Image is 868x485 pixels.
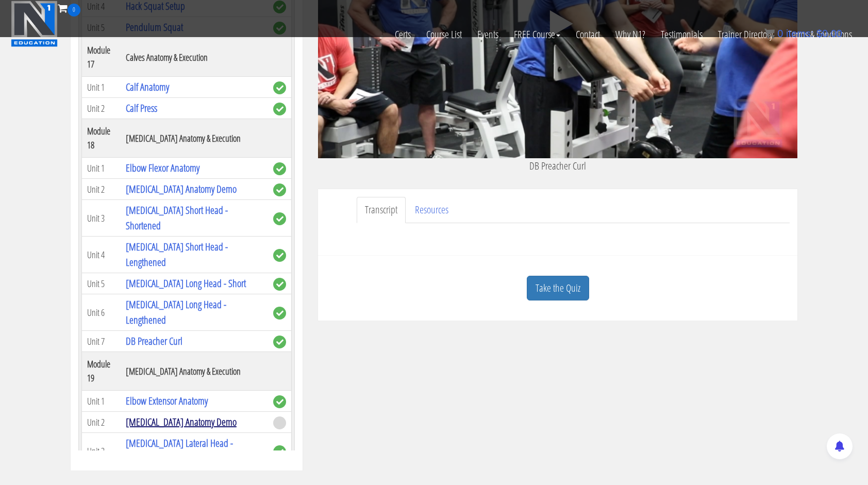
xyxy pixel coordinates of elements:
a: Trainer Directory [710,16,780,53]
a: [MEDICAL_DATA] Anatomy Demo [126,415,237,429]
a: Certs [387,16,419,53]
td: Unit 2 [82,179,121,200]
td: Unit 1 [82,77,121,98]
th: [MEDICAL_DATA] Anatomy & Execution [121,119,268,158]
th: Calves Anatomy & Execution [121,38,268,77]
span: complete [273,249,286,262]
bdi: 0.00 [816,28,842,39]
a: 0 items: $0.00 [764,28,842,39]
td: Unit 2 [82,98,121,119]
a: Resources [407,197,457,223]
a: Contact [568,16,608,53]
span: 0 [68,4,80,16]
th: Module 17 [82,38,121,77]
span: $ [816,28,822,39]
img: n1-education [11,1,58,47]
a: [MEDICAL_DATA] Long Head - Lengthened [126,297,226,327]
a: [MEDICAL_DATA] Lateral Head - Shortened [126,436,233,465]
a: Testimonials [653,16,710,53]
a: Transcript [357,197,406,223]
td: Unit 5 [82,273,121,294]
a: Calf Anatomy [126,80,169,94]
span: complete [273,336,286,348]
span: complete [273,445,286,458]
a: FREE Course [506,16,568,53]
a: 0 [58,1,80,15]
span: complete [273,278,286,291]
a: DB Preacher Curl [126,334,182,348]
a: [MEDICAL_DATA] Long Head - Short [126,276,246,290]
th: [MEDICAL_DATA] Anatomy & Execution [121,352,268,391]
span: complete [273,307,286,320]
a: Why N1? [608,16,653,53]
span: complete [273,395,286,408]
a: Elbow Flexor Anatomy [126,161,199,175]
a: Take the Quiz [527,276,589,301]
td: Unit 7 [82,331,121,352]
span: complete [273,162,286,175]
span: complete [273,81,286,94]
a: Calf Press [126,101,157,115]
a: Elbow Extensor Anatomy [126,394,208,408]
span: items: [786,28,813,39]
a: [MEDICAL_DATA] Short Head - Lengthened [126,240,228,269]
span: complete [273,212,286,225]
span: complete [273,103,286,115]
td: Unit 6 [82,294,121,331]
td: Unit 4 [82,237,121,273]
a: Events [470,16,506,53]
td: Unit 2 [82,412,121,433]
a: [MEDICAL_DATA] Short Head - Shortened [126,203,228,232]
span: 0 [777,28,783,39]
td: Unit 1 [82,391,121,412]
a: [MEDICAL_DATA] Anatomy Demo [126,182,237,196]
a: Terms & Conditions [780,16,860,53]
th: Module 18 [82,119,121,158]
span: complete [273,183,286,196]
a: Course List [419,16,470,53]
td: Unit 3 [82,433,121,470]
p: DB Preacher Curl [318,158,797,174]
td: Unit 3 [82,200,121,237]
td: Unit 1 [82,158,121,179]
th: Module 19 [82,352,121,391]
img: icon11.png [764,28,775,39]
